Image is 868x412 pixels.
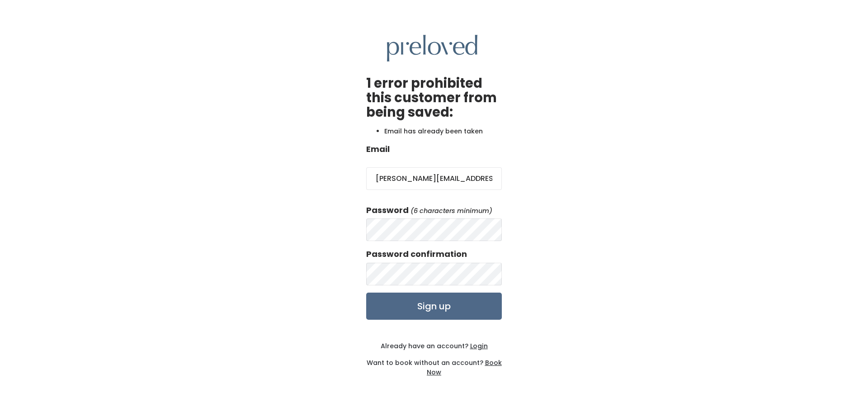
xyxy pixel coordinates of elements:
h2: 1 error prohibited this customer from being saved: [366,76,502,120]
label: Email [366,143,390,155]
div: Already have an account? [366,341,502,351]
label: Password confirmation [366,248,467,260]
div: Want to book without an account? [366,351,502,377]
em: (6 characters minimum) [410,206,492,215]
a: Login [468,341,488,350]
label: Password [366,204,409,216]
img: preloved logo [387,35,477,62]
li: Email has already been taken [384,127,502,136]
input: Sign up [366,293,502,320]
u: Login [470,341,488,350]
a: Book Now [427,358,502,377]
